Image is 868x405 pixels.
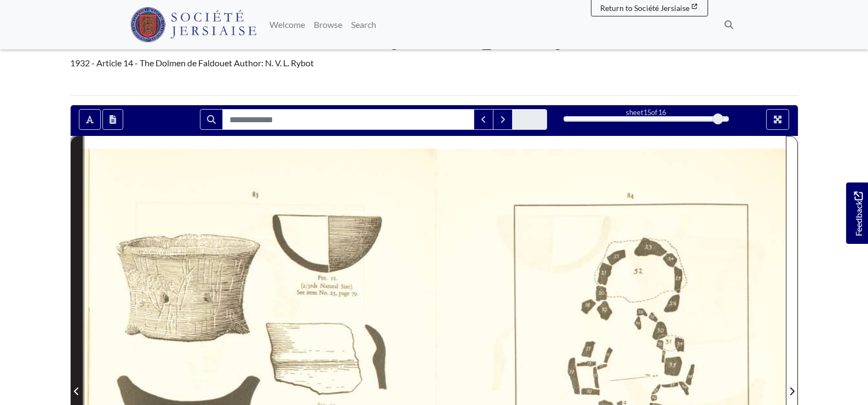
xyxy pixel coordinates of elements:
[474,109,493,130] button: Previous Match
[102,109,123,130] button: Open transcription window
[309,14,347,36] a: Browse
[200,109,223,130] button: Search
[766,109,789,130] button: Full screen mode
[70,56,798,70] div: 1932 - Article 14 - The Dolmen de Faldouet Author: N. V. L. Rybot
[130,4,257,45] a: Société Jersiaise logo
[600,3,689,13] span: Return to Société Jersiaise
[493,109,513,130] button: Next Match
[347,14,381,36] a: Search
[222,109,474,130] input: Search for
[564,107,729,118] div: sheet of 16
[846,182,868,244] a: Would you like to provide feedback?
[79,109,101,130] button: Toggle text selection (Alt+T)
[130,7,257,42] img: Société Jersiaise
[643,108,651,117] span: 15
[265,14,309,36] a: Welcome
[852,191,865,236] span: Feedback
